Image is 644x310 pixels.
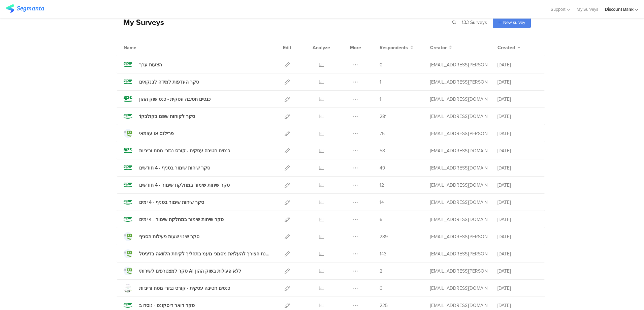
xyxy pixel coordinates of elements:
span: 2 [380,268,382,275]
a: סקר לקוחות שפנו בקולבק1 [124,112,195,121]
div: [DATE] [497,268,538,275]
span: 49 [380,164,385,172]
a: סקר דואר דיסקונט - נוסח ב [124,301,195,310]
a: סקר שינוי שעות פעילות הסניף [124,232,199,241]
div: סקר דואר דיסקונט - נוסח ב [139,302,195,309]
div: כנסים חטיבה עסקית - קורס נגזרי מטח וריביות [139,285,230,292]
a: פרילנס או עצמאי [124,129,174,138]
span: 1 [380,96,381,103]
span: 281 [380,113,387,120]
div: My Surveys [117,17,164,28]
a: כנסים חטיבה עסקית - קורס נגזרי מטח וריביות [124,284,230,292]
span: Creator [430,44,447,51]
span: Support [551,6,566,12]
div: [DATE] [497,147,538,154]
div: סקר לקוחות שפנו בקולבק1 [139,113,195,120]
div: hofit.refael@dbank.co.il [430,79,487,86]
div: סקר שינוי שעות פעילות הסניף [139,233,199,240]
div: [DATE] [497,182,538,189]
div: hofit.refael@dbank.co.il [430,268,487,275]
span: 75 [380,130,385,137]
span: 14 [380,199,384,206]
div: eden.nabet@dbank.co.il [430,113,487,120]
div: More [348,39,363,56]
div: סקר העדפות למידה לבנקאים [139,79,199,86]
div: סקר שיחות שימור במחלקת שימור - 4 חודשים [139,182,230,189]
a: סקר שיחות שימור בסניף - 4 חודשים [124,163,210,172]
span: 1 [380,79,381,86]
a: סקר שיחות שימור בסניף - 4 ימים [124,198,204,207]
span: 12 [380,182,384,189]
div: כנסים חטיבה עסקית - כנס שוק ההון [139,96,211,103]
a: הצעות ערך [124,60,162,69]
a: כנסים חטיבה עסקית - כנס שוק ההון [124,95,211,103]
div: כנסים חטיבה עסקית - קורס נגזרי מטח וריביות [139,147,230,154]
button: Respondents [380,44,413,51]
img: segmanta logo [6,4,44,13]
div: Discount Bank [605,6,634,12]
div: [DATE] [497,130,538,137]
div: Edit [280,39,294,56]
span: 289 [380,233,388,240]
div: hofit.refael@dbank.co.il [430,233,487,240]
div: anat.gilad@dbank.co.il [430,96,487,103]
div: anat.gilad@dbank.co.il [430,199,487,206]
div: סקר שיחות שימור בסניף - 4 חודשים [139,164,210,172]
a: סקר למצטרפים לשירותי AI ללא פעילות בשוק ההון [124,267,241,275]
div: [DATE] [497,302,538,309]
div: סקר שיחות שימור במחלקת שימור - 4 ימים [139,216,224,223]
div: [DATE] [497,199,538,206]
span: 58 [380,147,385,154]
div: [DATE] [497,113,538,120]
div: הצעות ערך [139,61,162,68]
div: anat.gilad@dbank.co.il [430,285,487,292]
span: 0 [380,285,383,292]
div: hofit.refael@dbank.co.il [430,250,487,257]
div: [DATE] [497,233,538,240]
span: 6 [380,216,382,223]
div: [DATE] [497,164,538,172]
a: כנסים חטיבה עסקית - קורס נגזרי מטח וריביות [124,146,230,155]
span: 143 [380,250,387,257]
div: [DATE] [497,96,538,103]
span: 133 Surveys [462,19,487,26]
div: [DATE] [497,216,538,223]
div: hofit.refael@dbank.co.il [430,130,487,137]
span: Created [497,44,515,51]
span: Respondents [380,44,408,51]
span: 225 [380,302,388,309]
div: anat.gilad@dbank.co.il [430,302,487,309]
div: anat.gilad@dbank.co.il [430,216,487,223]
div: Analyze [311,39,331,56]
div: anat.gilad@dbank.co.il [430,164,487,172]
div: סקר למצטרפים לשירותי AI ללא פעילות בשוק ההון [139,268,241,275]
div: [DATE] [497,61,538,68]
span: | [457,19,460,26]
div: Name [124,44,164,51]
button: Creator [430,44,452,51]
div: פרילנס או עצמאי [139,130,174,137]
div: hofit.refael@dbank.co.il [430,61,487,68]
span: New survey [503,19,525,26]
div: [DATE] [497,79,538,86]
div: anat.gilad@dbank.co.il [430,147,487,154]
div: anat.gilad@dbank.co.il [430,182,487,189]
a: סקר שיחות שימור במחלקת שימור - 4 חודשים [124,181,230,189]
div: [DATE] [497,250,538,257]
a: סקר העדפות למידה לבנקאים [124,77,199,86]
a: סקר שיחות שימור במחלקת שימור - 4 ימים [124,215,224,224]
div: סקר שיחות שימור בסניף - 4 ימים [139,199,204,206]
span: 0 [380,61,383,68]
div: [DATE] [497,285,538,292]
a: בחינת הצורך להעלאת מסמכי מעמ בתהליך לקיחת הלוואה בדיגיטל [124,249,270,258]
div: בחינת הצורך להעלאת מסמכי מעמ בתהליך לקיחת הלוואה בדיגיטל [139,250,270,257]
button: Created [497,44,520,51]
